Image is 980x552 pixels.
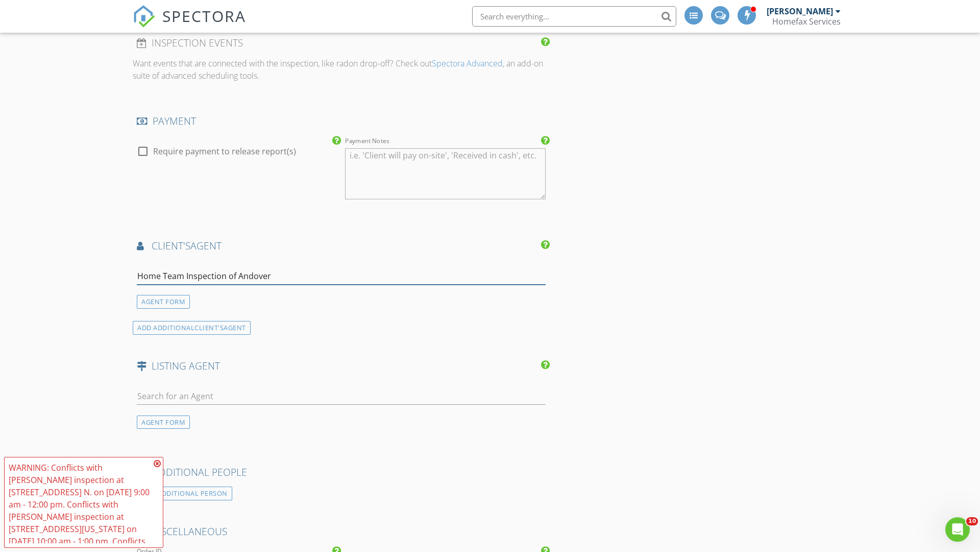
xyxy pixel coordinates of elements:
[133,5,155,28] img: The Best Home Inspection Software - Spectora
[137,466,546,479] h4: ADDITIONAL PEOPLE
[472,6,676,27] input: Search everything...
[137,36,546,50] h4: INSPECTION EVENTS
[137,416,190,429] div: AGENT FORM
[133,57,550,82] p: Want events that are connected with the inspection, like radon drop-off? Check out , an add-on su...
[772,16,841,27] div: Homefax Services
[432,58,503,69] a: Spectora Advanced
[137,239,546,252] h4: AGENT
[137,359,546,373] h4: LISTING AGENT
[137,114,546,128] h4: PAYMENT
[137,525,546,538] h4: MISCELLANEOUS
[945,517,970,542] iframe: Intercom live chat
[133,321,251,335] div: ADD ADDITIONAL AGENT
[966,517,978,525] span: 10
[137,268,546,285] input: Search for an Agent
[162,5,246,27] span: SPECTORA
[137,295,190,309] div: AGENT FORM
[152,239,190,252] span: client's
[153,146,296,156] label: Require payment to release report(s)
[767,6,833,16] div: [PERSON_NAME]
[137,487,232,500] div: ADD ADDITIONAL PERSON
[194,323,224,332] span: client's
[137,388,546,405] input: Search for an Agent
[133,14,246,35] a: SPECTORA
